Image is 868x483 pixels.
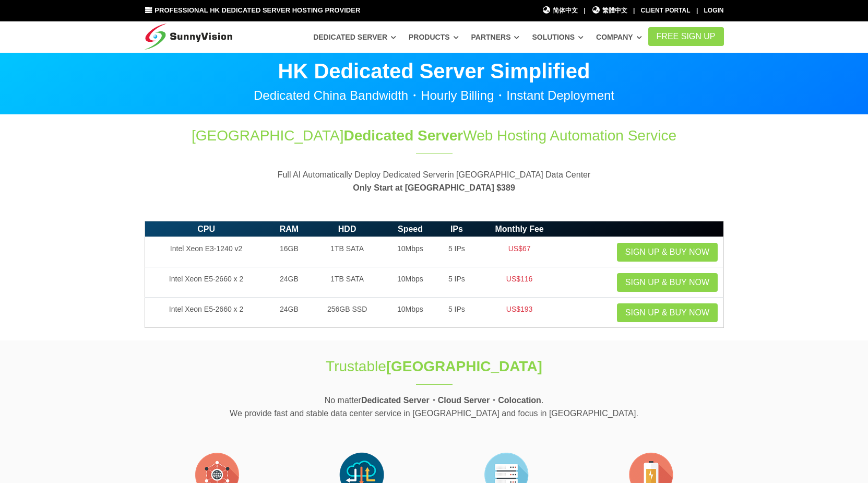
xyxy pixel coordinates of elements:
[145,221,268,237] th: CPU
[268,267,311,298] td: 24GB
[584,6,585,16] li: |
[471,28,520,46] a: Partners
[145,298,268,328] td: Intel Xeon E5-2660 x 2
[704,7,724,14] a: Login
[617,303,718,322] a: Sign up & Buy Now
[260,356,608,376] h1: Trustable
[145,61,724,81] p: HK Dedicated Server Simplified
[145,168,724,195] p: Full AI Automatically Deploy Dedicated Serverin [GEOGRAPHIC_DATA] Data Center
[437,298,477,328] td: 5 IPs
[311,237,384,267] td: 1TB SATA
[409,28,459,46] a: Products
[353,183,515,192] strong: Only Start at [GEOGRAPHIC_DATA] $389
[268,237,311,267] td: 16GB
[617,243,718,262] a: Sign up & Buy Now
[384,237,437,267] td: 10Mbps
[343,127,463,144] span: Dedicated Server
[633,6,635,16] li: |
[386,358,542,374] strong: [GEOGRAPHIC_DATA]
[641,7,691,14] a: Client Portal
[477,298,562,328] td: US$193
[313,28,396,46] a: Dedicated Server
[311,221,384,237] th: HDD
[437,267,477,298] td: 5 IPs
[542,6,578,16] a: 简体中文
[696,6,698,16] li: |
[477,267,562,298] td: US$116
[311,267,384,298] td: 1TB SATA
[477,221,562,237] th: Monthly Fee
[532,28,584,46] a: Solutions
[384,221,437,237] th: Speed
[361,396,541,405] strong: Dedicated Server・Cloud Server・Colocation
[477,237,562,267] td: US$67
[145,394,724,420] p: No matter . We provide fast and stable data center service in [GEOGRAPHIC_DATA] and focus in [GEO...
[154,6,360,14] span: Professional HK Dedicated Server Hosting Provider
[145,125,724,146] h1: [GEOGRAPHIC_DATA] Web Hosting Automation Service
[596,28,642,46] a: Company
[145,267,268,298] td: Intel Xeon E5-2660 x 2
[311,298,384,328] td: 256GB SSD
[648,27,724,46] a: FREE Sign Up
[268,298,311,328] td: 24GB
[591,6,627,16] a: 繁體中文
[384,298,437,328] td: 10Mbps
[268,221,311,237] th: RAM
[145,237,268,267] td: Intel Xeon E3-1240 v2
[617,273,718,292] a: Sign up & Buy Now
[145,89,724,102] p: Dedicated China Bandwidth・Hourly Billing・Instant Deployment
[437,237,477,267] td: 5 IPs
[384,267,437,298] td: 10Mbps
[437,221,477,237] th: IPs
